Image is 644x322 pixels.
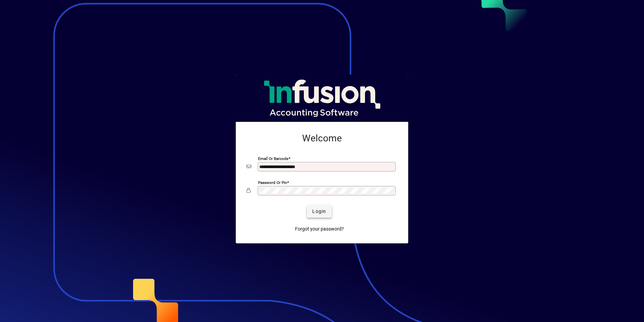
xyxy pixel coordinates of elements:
mat-label: Email or Barcode [258,156,288,161]
h2: Welcome [247,133,397,144]
a: Forgot your password? [292,223,347,235]
button: Login [307,206,331,218]
mat-label: Password or Pin [258,180,287,185]
span: Login [312,208,326,215]
span: Forgot your password? [295,225,344,233]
